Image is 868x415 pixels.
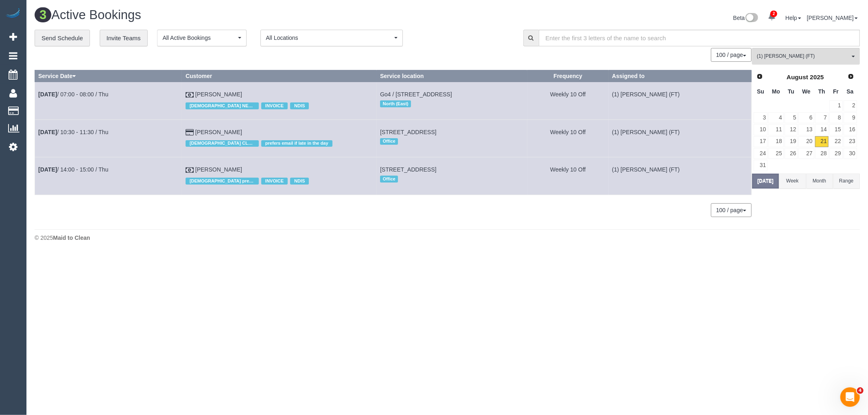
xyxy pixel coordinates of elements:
[772,88,780,95] span: Monday
[829,100,843,111] a: 1
[38,129,57,135] b: [DATE]
[290,102,309,109] span: NDIS
[38,166,57,173] b: [DATE]
[380,129,436,135] span: [STREET_ADDRESS]
[38,166,108,173] a: [DATE]/ 14:00 - 15:00 / Thu
[380,98,524,109] div: Location
[380,176,398,182] span: Office
[785,15,801,21] a: Help
[261,102,288,109] span: INVOICE
[377,120,527,157] td: Service location
[195,129,242,135] a: [PERSON_NAME]
[5,8,21,20] img: Automaid Logo
[157,30,247,46] button: All Active Bookings
[266,34,392,42] span: All Locations
[788,88,794,95] span: Tuesday
[844,148,857,159] a: 30
[711,48,752,62] nav: Pagination navigation
[527,70,609,82] th: Frequency
[798,112,814,123] a: 6
[806,174,833,189] button: Month
[754,124,767,135] a: 10
[35,120,182,157] td: Schedule date
[779,174,806,189] button: Week
[35,70,182,82] th: Service Date
[380,136,524,147] div: Location
[785,136,798,147] a: 19
[609,82,752,120] td: Assigned to
[195,166,242,173] a: [PERSON_NAME]
[186,92,194,98] i: Check Payment
[162,34,236,42] span: All Active Bookings
[182,70,376,82] th: Customer
[380,166,436,173] span: [STREET_ADDRESS]
[815,136,829,147] a: 21
[829,112,843,123] a: 8
[829,148,843,159] a: 29
[377,82,527,120] td: Service location
[844,124,857,135] a: 16
[798,136,814,147] a: 20
[770,11,777,17] span: 2
[261,140,332,147] span: prefers email if late in the day
[260,30,403,46] button: All Locations
[848,73,854,80] span: Next
[711,203,752,217] button: 100 / page
[35,7,51,22] span: 3
[754,160,767,171] a: 31
[186,102,259,109] span: [DEMOGRAPHIC_DATA] NEEDED
[53,235,90,241] strong: Maid to Clean
[829,124,843,135] a: 15
[752,48,860,65] button: (1) [PERSON_NAME] (FT)
[711,48,752,62] button: 100 / page
[380,100,411,107] span: North (East)
[539,30,860,46] input: Enter the first 3 letters of the name to search
[182,157,376,195] td: Customer
[844,100,857,111] a: 2
[815,112,829,123] a: 7
[527,157,609,195] td: Frequency
[768,124,783,135] a: 11
[756,73,763,80] span: Prev
[757,53,850,60] span: (1) [PERSON_NAME] (FT)
[840,387,860,407] iframe: Intercom live chat
[182,82,376,120] td: Customer
[764,8,780,26] a: 2
[787,74,808,80] span: August
[261,178,288,184] span: INVOICE
[815,148,829,159] a: 28
[810,74,824,80] span: 2025
[785,148,798,159] a: 26
[35,8,441,22] h1: Active Bookings
[857,387,864,394] span: 4
[807,15,858,21] a: [PERSON_NAME]
[609,157,752,195] td: Assigned to
[785,112,798,123] a: 5
[752,174,779,189] button: [DATE]
[768,112,783,123] a: 4
[195,91,242,98] a: [PERSON_NAME]
[768,136,783,147] a: 18
[182,120,376,157] td: Customer
[377,157,527,195] td: Service location
[754,136,767,147] a: 17
[35,157,182,195] td: Schedule date
[186,140,259,147] span: [DEMOGRAPHIC_DATA] CLEANERS ONLY OR M/F TEAM
[38,91,108,98] a: [DATE]/ 07:00 - 08:00 / Thu
[802,88,811,95] span: Wednesday
[380,138,398,145] span: Office
[845,71,857,83] a: Next
[757,88,764,95] span: Sunday
[798,124,814,135] a: 13
[833,88,839,95] span: Friday
[527,120,609,157] td: Frequency
[38,91,57,98] b: [DATE]
[186,167,194,173] i: Check Payment
[527,82,609,120] td: Frequency
[754,71,765,83] a: Prev
[609,70,752,82] th: Assigned to
[844,112,857,123] a: 9
[380,174,524,184] div: Location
